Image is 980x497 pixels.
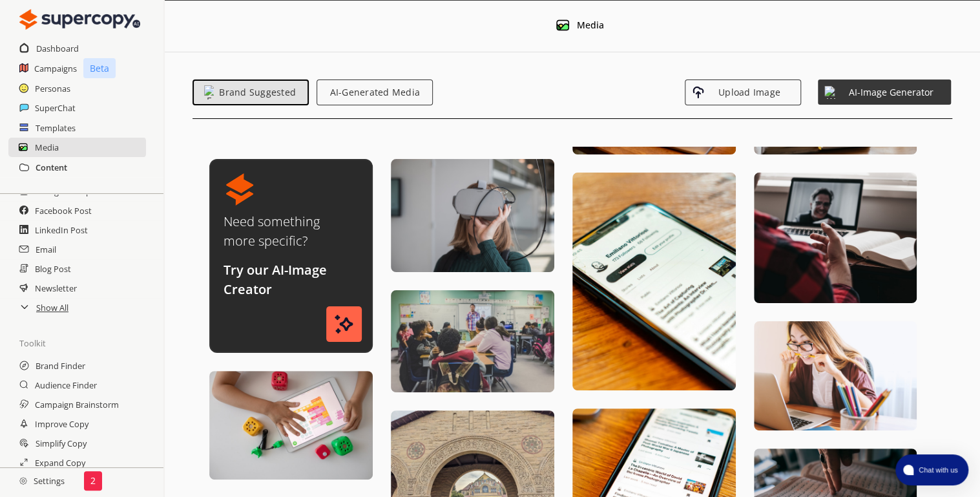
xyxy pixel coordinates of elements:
[35,414,89,434] a: Improve Copy
[556,19,569,32] img: Media Icon
[895,454,968,485] button: atlas-launcher
[35,79,70,98] a: Personas
[36,298,68,317] a: Show All
[572,173,736,390] img: Unsplash Image 17
[209,371,373,480] img: Unsplash Image 3
[35,453,85,472] a: Expand Copy
[35,220,88,240] a: LinkedIn Post
[335,308,353,340] img: Weather Stars Icon
[913,465,961,475] span: Chat with us
[754,173,917,303] img: Unsplash Image 24
[83,58,116,78] p: Beta
[692,86,705,99] img: Upload Icon
[35,279,77,298] a: Newsletter
[317,79,433,105] button: AI-Generated Media
[193,79,309,105] button: Emoji IconBrand Suggested
[705,87,794,98] span: Upload Image
[391,290,554,392] img: Unsplash Image 11
[577,20,604,30] div: Media
[19,477,27,485] img: Close
[204,85,214,100] img: Emoji Icon
[35,201,92,220] a: Facebook Post
[36,118,76,138] a: Templates
[685,79,801,105] button: Upload IconUpload Image
[35,98,76,118] a: SuperChat
[36,434,87,453] a: Simplify Copy
[35,395,119,414] a: Campaign Brainstorm
[824,86,837,99] img: Weather Stars Icon
[224,260,359,299] p: Try our AI-Image Creator
[36,39,79,58] a: Dashboard
[36,356,85,375] a: Brand Finder
[214,87,301,98] span: Brand Suggested
[35,375,97,395] a: Audience Finder
[817,78,952,106] button: Weather Stars IconAI-Image Generator
[90,476,96,486] p: 2
[224,173,256,206] img: AI Icon
[391,159,554,272] img: Unsplash Image 10
[19,6,140,32] img: Close
[36,240,56,259] a: Email
[35,259,71,279] a: Blog Post
[35,138,59,157] a: Media
[324,87,426,98] span: AI-Generated Media
[34,59,77,78] a: Campaigns
[224,212,320,251] p: Need something more specific?
[754,321,917,430] img: Unsplash Image 25
[36,158,67,177] a: Content
[837,87,944,98] span: AI-Image Generator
